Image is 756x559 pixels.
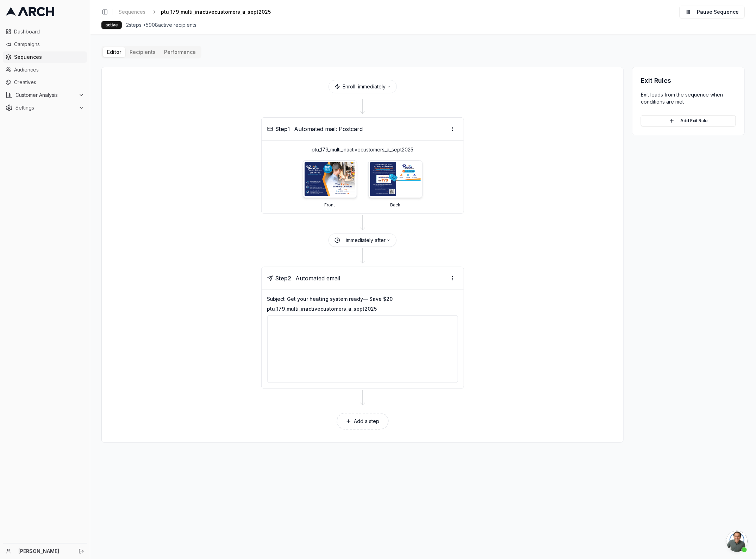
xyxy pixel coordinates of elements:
a: Campaigns [3,39,87,50]
a: [PERSON_NAME] [18,548,71,555]
span: Step 2 [276,274,292,282]
a: Sequences [116,7,148,17]
a: Dashboard [3,26,87,37]
span: Automated email [296,274,340,282]
p: ptu_179_multi_inactivecustomers_a_sept2025 [267,146,458,153]
button: Add a step [337,413,389,430]
p: Exit leads from the sequence when conditions are met [641,91,736,105]
span: Audiences [14,66,84,73]
button: Editor [103,47,125,57]
span: ptu_179_multi_inactivecustomers_a_sept2025 [161,8,271,15]
span: Step 1 [276,125,290,133]
span: Creatives [14,79,84,86]
a: Creatives [3,77,87,88]
button: Pause Sequence [680,6,745,18]
span: Sequences [14,54,84,61]
span: Sequences [119,8,145,15]
button: Settings [3,102,87,113]
span: Get your heating system ready— Save $20 [287,296,393,302]
h3: Exit Rules [641,76,736,86]
a: Sequences [3,51,87,63]
button: Log out [76,546,86,556]
div: Open chat [726,531,748,552]
span: Dashboard [14,28,84,35]
div: Enroll [329,80,397,93]
span: 2 steps • 5908 active recipients [126,21,196,29]
p: Back [390,202,400,208]
img: ptu_179_multi_inactivecustomers_a_sept2025 - Back [370,162,421,196]
span: Customer Analysis [15,92,76,99]
a: Audiences [3,64,87,75]
span: Settings [15,104,76,111]
button: Recipients [125,47,160,57]
span: Subject: [267,296,286,302]
p: Front [325,202,335,208]
button: Add Exit Rule [641,115,736,126]
p: ptu_179_multi_inactivecustomers_a_sept2025 [267,305,458,312]
button: immediately [358,83,391,90]
span: Campaigns [14,41,84,48]
button: Performance [160,47,200,57]
span: Automated mail: Postcard [294,125,363,133]
button: Customer Analysis [3,89,87,101]
div: active [101,21,122,29]
button: immediately after [346,237,391,244]
nav: breadcrumb [116,7,282,17]
img: ptu_179_multi_inactivecustomers_a_sept2025 - Front [305,162,355,196]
